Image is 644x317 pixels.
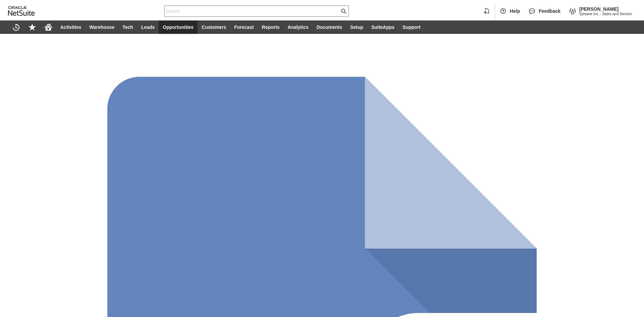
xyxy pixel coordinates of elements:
[44,23,52,31] svg: Home
[495,2,524,20] div: Help
[350,24,363,30] span: Setup
[60,24,81,30] span: Activities
[402,24,421,30] span: Support
[371,24,394,30] span: SuiteApps
[141,24,155,30] span: Leads
[565,2,636,20] div: Change Role
[165,7,339,15] input: Search
[258,20,284,34] a: Reports
[137,20,159,34] a: Leads
[85,20,118,34] a: Warehouse
[163,24,194,30] span: Opportunities
[313,20,346,34] a: Documents
[118,20,137,34] a: Tech
[510,8,520,14] span: Help
[524,2,565,20] div: Feedback
[56,20,85,34] a: Activities
[600,12,601,16] span: -
[230,20,258,34] a: Forecast
[198,20,230,34] a: Customers
[159,20,198,34] a: Opportunities
[284,20,313,34] a: Analytics
[398,20,425,34] a: Support
[539,8,560,14] span: Feedback
[317,24,342,30] span: Documents
[122,24,133,30] span: Tech
[288,24,309,30] span: Analytics
[367,20,398,34] a: SuiteApps
[40,20,56,34] a: Home
[8,6,35,16] svg: logo
[346,20,367,34] a: Setup
[579,12,598,16] span: Sylvane Inc
[8,20,24,34] a: Recent Records
[579,6,632,12] span: [PERSON_NAME]
[234,24,254,30] span: Forecast
[28,23,36,31] svg: Shortcuts
[89,24,114,30] span: Warehouse
[479,2,495,20] div: Create New
[24,20,40,34] div: Shortcuts
[202,24,226,30] span: Customers
[602,12,632,16] span: Sales and Service
[339,7,347,15] svg: Search
[262,24,280,30] span: Reports
[12,23,20,31] svg: Recent Records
